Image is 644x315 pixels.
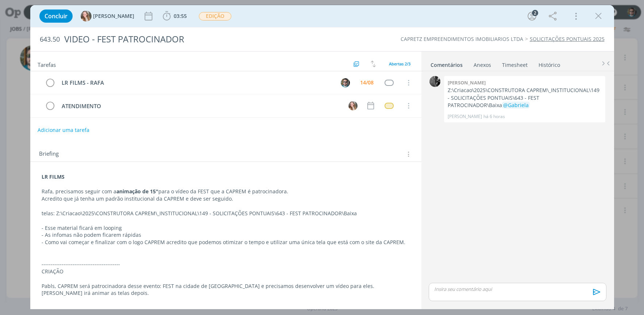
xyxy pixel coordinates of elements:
[42,268,410,275] p: CRIAÇÃO
[42,261,410,268] p: -------------------------------------------
[42,239,410,246] p: - Como vai começar e finalizar com o logo CAPREM acredito que podemos otimizar o tempo e utilizar...
[483,113,505,120] span: há 6 horas
[503,102,529,109] span: @Gabriela
[59,102,342,111] div: ATENDIMENTO
[42,282,410,297] p: Pabls, CAPREM será patrocinadora desse evento: FEST na cidade de [GEOGRAPHIC_DATA] e precisamos d...
[81,11,134,22] button: G[PERSON_NAME]
[40,35,60,43] span: 643.50
[59,78,334,87] div: LR FILMS - RAFA
[42,188,410,195] p: Rafa, precisamos seguir com a para o vídeo da FEST que a CAPREM é patrocinadora.
[474,61,491,69] div: Anexos
[39,10,73,23] button: Concluir
[30,5,614,309] div: dialog
[199,12,231,20] span: EDIÇÃO
[360,80,374,85] div: 14/08
[42,224,410,232] p: - Esse material ficará em looping
[81,11,92,22] img: G
[430,58,463,69] a: Comentários
[93,14,134,19] span: [PERSON_NAME]
[348,100,359,111] button: G
[42,173,65,180] strong: LR FILMS
[42,210,410,217] p: telas: Z:\Criacao\2025\CONSTRUTORA CAPREM\_INSTITUCIONAL\149 - SOLICITAÇÕES PONTUAIS\643 - FEST P...
[161,10,189,22] button: 03:55
[42,231,410,239] p: - As infomas não podem ficarem rápidas
[42,195,410,202] p: Acredito que já tenha um padrão institucional da CAPREM e deve ser seguido.
[198,12,232,21] button: EDIÇÃO
[116,188,158,195] strong: animação de 15"
[174,12,187,19] span: 03:55
[526,10,538,22] button: 2
[448,113,482,120] p: [PERSON_NAME]
[348,101,358,110] img: G
[538,58,560,69] a: Histórico
[39,149,59,159] span: Briefing
[448,87,602,109] p: Z:\Criacao\2025\CONSTRUTORA CAPREM\_INSTITUCIONAL\149 - SOLICITAÇÕES PONTUAIS\643 - FEST PATROCIN...
[45,13,68,19] span: Concluir
[532,10,538,16] div: 2
[37,124,90,137] button: Adicionar uma tarefa
[502,58,528,69] a: Timesheet
[38,60,56,68] span: Tarefas
[448,79,486,86] b: [PERSON_NAME]
[61,30,366,48] div: VIDEO - FEST PATROCINADOR
[371,61,376,67] img: arrow-down-up.svg
[401,35,523,42] a: CAPRETZ EMPREENDIMENTOS IMOBILIARIOS LTDA
[530,35,605,42] a: SOLICITAÇÕES PONTUAIS 2025
[389,61,410,67] span: Abertas 2/3
[340,77,351,88] button: R
[429,76,440,87] img: P
[341,78,350,87] img: R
